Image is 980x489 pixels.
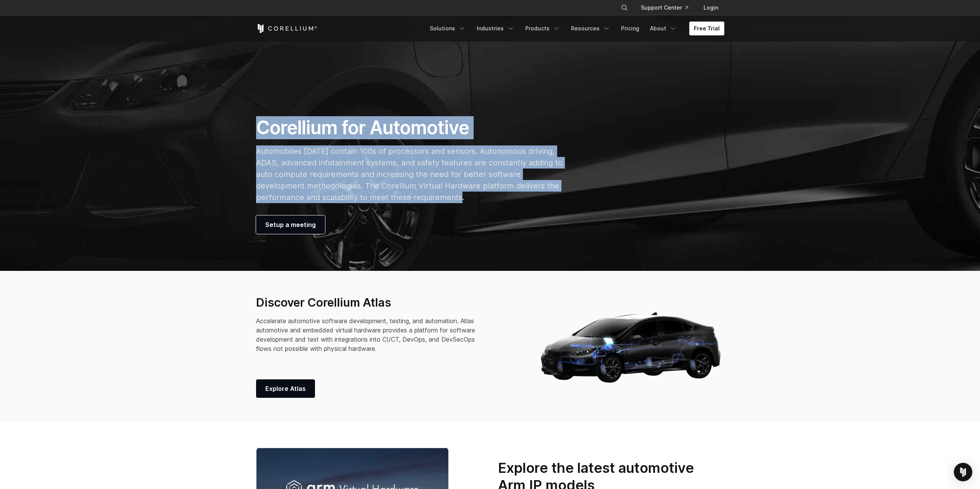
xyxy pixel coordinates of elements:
a: Resources [566,22,615,35]
a: Solutions [425,22,471,35]
a: About [645,22,682,35]
p: Automobiles [DATE] contain 100s of processors and sensors. Autonomous driving, ADAS, advanced inf... [256,145,563,203]
a: Corellium Home [256,24,317,33]
button: Search [618,1,632,15]
a: Login [697,1,724,15]
h3: Discover Corellium Atlas [256,295,485,310]
div: Navigation Menu [611,1,724,15]
p: Accelerate automotive software development, testing, and automation. Atlas automotive and embedde... [256,316,485,353]
a: Setup a meeting [256,215,325,234]
img: Corellium_Hero_Atlas_Header [538,307,724,386]
span: Explore Atlas [265,384,306,393]
a: Pricing [616,22,644,35]
h1: Corellium for Automotive [256,116,563,139]
span: Setup a meeting [265,220,316,229]
a: Support Center [635,1,694,15]
div: Open Intercom Messenger [954,463,972,481]
div: Navigation Menu [425,22,724,35]
a: Industries [472,22,519,35]
a: Free Trial [689,22,724,35]
a: Explore Atlas [256,379,315,398]
a: Products [521,22,565,35]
